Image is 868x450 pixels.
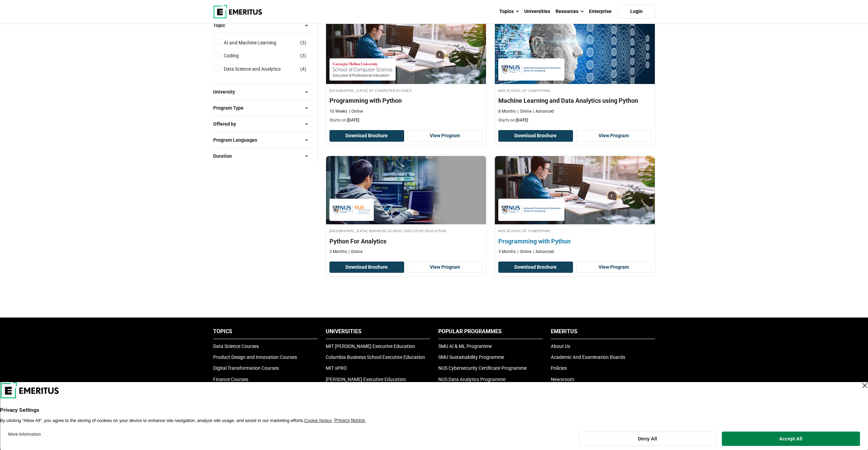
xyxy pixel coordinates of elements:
span: Duration [213,152,237,160]
p: Online [349,249,363,255]
button: Download Brochure [498,262,573,273]
a: MIT [PERSON_NAME] Executive Education [326,343,415,349]
p: 8 Months [498,109,516,114]
span: 3 [302,40,305,45]
button: Program Type [213,103,312,113]
span: Topic [213,22,231,29]
a: SMU Sustainability Programme [438,354,504,360]
a: View Program [408,130,483,142]
h4: Machine Learning and Data Analytics using Python [498,96,651,105]
img: Machine Learning and Data Analytics using Python | Online Data Science and Analytics Course [495,16,655,84]
a: Data Science and Analytics Course by NUS School of Computing - NUS School of Computing NUS School... [495,156,655,258]
a: View Program [408,262,483,273]
a: MIT xPRO [326,365,347,371]
p: Online [517,109,531,114]
button: Download Brochure [329,130,404,142]
span: ( ) [300,52,306,59]
p: 3 Months [498,249,516,255]
p: 10 Weeks [329,109,347,114]
span: 3 [302,53,305,58]
img: NUS School of Computing [502,62,561,77]
img: Programming with Python | Online Data Science and Analytics Course [326,16,486,84]
a: [PERSON_NAME] Executive Education [326,377,406,382]
a: Finance Courses [213,377,248,382]
p: 3 Months [329,249,347,255]
p: Starts on: [498,117,651,123]
a: SMU AI & ML Programme [438,343,492,349]
span: [DATE] [516,118,528,123]
a: Data Science and Analytics Course by Carnegie Mellon University School of Computer Science - Augu... [326,16,486,127]
span: [DATE] [347,118,359,123]
a: Academic And Examination Boards [551,354,625,360]
a: Data Science and Analytics Course by National University of Singapore Business School Executive E... [326,156,486,258]
p: Starts on: [329,117,483,123]
span: ( ) [300,65,306,73]
img: National University of Singapore Business School Executive Education [333,202,370,217]
a: View Program [576,262,651,273]
button: Offered by [213,119,312,129]
a: About Us [551,343,570,349]
button: Duration [213,151,312,161]
h4: [GEOGRAPHIC_DATA] Business School Executive Education [329,228,483,234]
span: ( ) [300,39,306,46]
button: Program Languages [213,135,312,145]
img: Programming with Python | Online Data Science and Analytics Course [487,153,663,228]
a: Policies [551,365,567,371]
a: Columbia Business School Executive Education [326,354,425,360]
h4: NUS School of Computing [498,87,651,93]
span: Program Languages [213,136,263,144]
span: Program Type [213,104,249,112]
h4: NUS School of Computing [498,228,651,234]
h4: Python For Analytics [329,237,483,245]
button: University [213,87,312,97]
p: Advanced [533,109,554,114]
a: AI and Machine Learning [224,39,290,46]
a: NUS Cybersecurity Certificate Programme [438,365,527,371]
img: Python For Analytics | Online Data Science and Analytics Course [326,156,486,224]
span: Offered by [213,120,241,128]
a: Data Science Courses [213,343,259,349]
span: 4 [302,66,305,72]
img: Carnegie Mellon University School of Computer Science [333,62,392,77]
a: NUS Data Analytics Programme [438,377,505,382]
h4: Programming with Python [498,237,651,245]
button: Download Brochure [498,130,573,142]
span: University [213,88,240,96]
p: Advanced [533,249,554,255]
a: Data Science and Analytics [224,65,294,73]
h4: [GEOGRAPHIC_DATA] of Computer Science [329,87,483,93]
p: Online [349,109,363,114]
p: Online [517,249,531,255]
button: Download Brochure [329,262,404,273]
a: Digital Transformation Courses [213,365,279,371]
h4: Programming with Python [329,96,483,105]
a: Data Science and Analytics Course by NUS School of Computing - September 30, 2025 NUS School of C... [495,16,655,127]
a: Newsroom [551,377,574,382]
a: Product Design and Innovation Courses [213,354,297,360]
a: Login [618,4,655,19]
img: NUS School of Computing [502,202,561,217]
a: View Program [576,130,651,142]
a: Coding [224,52,252,59]
button: Topic [213,20,312,30]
